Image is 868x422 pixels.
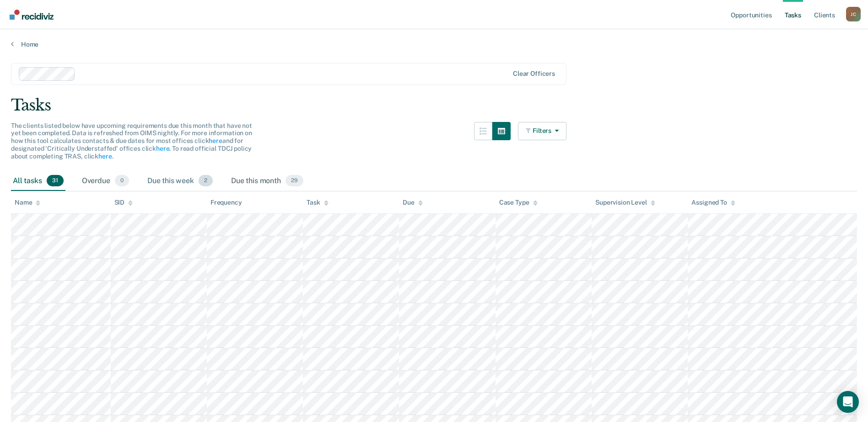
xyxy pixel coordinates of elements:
[846,7,861,21] div: J C
[210,199,242,206] div: Frequency
[11,40,857,48] a: Home
[837,391,859,413] div: Open Intercom Messenger
[11,122,252,160] span: The clients listed below have upcoming requirements due this month that have not yet been complet...
[114,199,133,206] div: SID
[115,175,129,187] span: 0
[98,153,112,160] a: here
[691,199,735,206] div: Assigned To
[499,199,538,206] div: Case Type
[15,199,40,206] div: Name
[286,175,303,187] span: 29
[518,122,566,140] button: Filters
[156,145,169,152] a: here
[10,10,54,20] img: Recidiviz
[403,199,423,206] div: Due
[595,199,655,206] div: Supervision Level
[209,137,222,144] a: here
[199,175,213,187] span: 2
[513,70,555,78] div: Clear officers
[229,171,305,191] div: Due this month29
[846,7,861,21] button: Profile dropdown button
[47,175,64,187] span: 31
[146,171,215,191] div: Due this week2
[80,171,131,191] div: Overdue0
[11,96,857,115] div: Tasks
[11,171,65,191] div: All tasks31
[307,199,328,206] div: Task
